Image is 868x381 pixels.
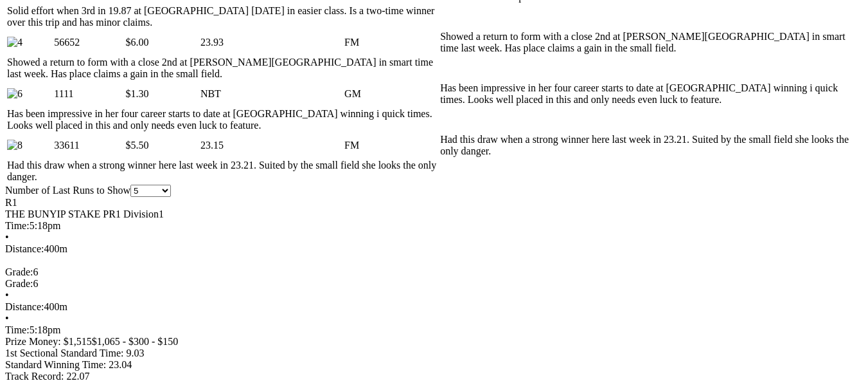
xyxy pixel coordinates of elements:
[5,278,33,289] span: Grade:
[109,359,132,370] span: 23.04
[439,82,862,106] td: Has been impressive in her four career starts to date at [GEOGRAPHIC_DATA] winning i quick times....
[439,133,862,158] td: Had this draw when a strong winner here last week in 23.21. Suited by the small field she looks t...
[5,348,123,358] span: 1st Sectional Standard Time:
[5,266,33,277] span: Grade:
[6,107,438,132] td: Has been impressive in her four career starts to date at [GEOGRAPHIC_DATA] winning i quick times....
[344,133,438,158] td: FM
[6,5,438,29] td: Solid effort when 3rd in 19.87 at [GEOGRAPHIC_DATA] [DATE] in easier class. Is a two-time winner ...
[5,209,863,220] div: THE BUNYIP STAKE PR1 Division1
[5,278,863,290] div: 6
[5,290,9,301] span: •
[92,336,179,347] span: $1,065 - $300 - $150
[200,30,342,55] td: 23.93
[125,37,148,48] span: $6.00
[5,232,9,243] span: •
[5,301,863,313] div: 400m
[5,359,106,370] span: Standard Winning Time:
[344,82,438,106] td: GM
[5,324,863,336] div: 5:18pm
[125,88,148,99] span: $1.30
[5,324,30,335] span: Time:
[7,140,22,151] img: 8
[126,348,144,358] span: 9.03
[7,37,22,48] img: 4
[53,82,123,106] td: 1111
[5,220,863,232] div: 5:18pm
[6,56,438,80] td: Showed a return to form with a close 2nd at [PERSON_NAME][GEOGRAPHIC_DATA] in smart time last wee...
[5,243,863,255] div: 400m
[344,30,438,55] td: FM
[125,140,148,151] span: $5.50
[439,30,862,55] td: Showed a return to form with a close 2nd at [PERSON_NAME][GEOGRAPHIC_DATA] in smart time last wee...
[53,30,123,55] td: 56652
[200,133,342,158] td: 23.15
[5,336,863,348] div: Prize Money: $1,515
[5,301,44,312] span: Distance:
[5,266,863,278] div: 6
[53,133,123,158] td: 33611
[6,159,438,183] td: Had this draw when a strong winner here last week in 23.21. Suited by the small field she looks t...
[5,243,44,254] span: Distance:
[5,185,863,197] div: Number of Last Runs to Show
[5,313,9,324] span: •
[5,197,17,208] span: R1
[5,220,30,231] span: Time:
[7,88,22,100] img: 6
[200,82,342,106] td: NBT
